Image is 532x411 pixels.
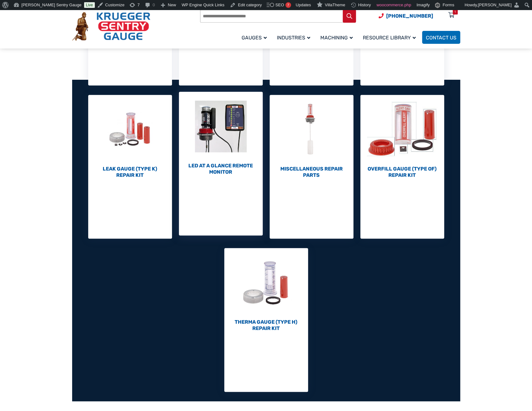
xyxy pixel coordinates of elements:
div: 7 [285,2,291,8]
span: Gauges [242,35,267,41]
a: Visit product category Miscellaneous Repair Parts [270,95,353,178]
img: Therma Gauge (Type H) Repair Kit [224,248,308,317]
img: LED At A Glance Remote Monitor [179,92,263,161]
h2: Overfill Gauge (Type OF) Repair Kit [360,166,444,178]
a: Visit product category LED At A Glance Remote Monitor [179,92,263,175]
a: Phone Number (920) 434-8860 [379,12,433,20]
img: Krueger Sentry Gauge [72,12,150,41]
span: Machining [320,35,353,41]
a: Gauges [238,30,273,45]
a: Visit product category Overfill Gauge (Type OF) Repair Kit [360,95,444,178]
a: Resource Library [359,30,422,45]
a: Industries [273,30,317,45]
a: Machining [317,30,359,45]
h2: Miscellaneous Repair Parts [270,166,353,178]
a: Live [84,2,95,8]
img: Leak Gauge (Type K) Repair Kit [88,95,172,164]
img: Miscellaneous Repair Parts [270,95,353,164]
span: Contact Us [426,35,456,41]
a: Visit product category Therma Gauge (Type H) Repair Kit [224,248,308,332]
div: 1 [455,9,456,14]
h2: Therma Gauge (Type H) Repair Kit [224,319,308,332]
span: woocommerce.php [376,3,411,7]
h2: LED At A Glance Remote Monitor [179,163,263,175]
span: [PERSON_NAME] [478,3,512,7]
h2: Leak Gauge (Type K) Repair Kit [88,166,172,178]
a: Contact Us [422,31,460,44]
span: Resource Library [363,35,416,41]
img: Overfill Gauge (Type OF) Repair Kit [360,95,444,164]
span: Industries [277,35,310,41]
a: Visit product category Leak Gauge (Type K) Repair Kit [88,95,172,178]
span: [PHONE_NUMBER] [386,13,433,19]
